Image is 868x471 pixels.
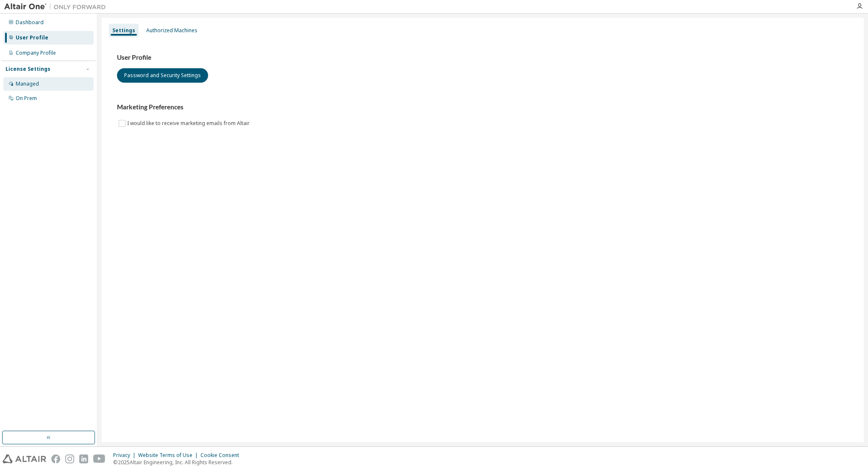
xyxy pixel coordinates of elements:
div: Website Terms of Use [138,452,200,459]
button: Password and Security Settings [117,68,208,83]
img: linkedin.svg [79,454,88,463]
div: Cookie Consent [200,452,244,459]
div: On Prem [16,95,37,102]
div: License Settings [6,66,50,72]
img: youtube.svg [93,454,106,463]
label: I would like to receive marketing emails from Altair [127,118,251,128]
img: facebook.svg [51,454,60,463]
p: © 2025 Altair Engineering, Inc. All Rights Reserved. [113,459,244,466]
h3: Marketing Preferences [117,103,849,111]
h3: User Profile [117,53,849,62]
img: altair_logo.svg [3,454,46,463]
img: Altair One [4,3,110,11]
img: instagram.svg [65,454,74,463]
div: Managed [16,81,39,87]
div: Settings [112,27,135,34]
div: Privacy [113,452,138,459]
div: Company Profile [16,50,56,56]
div: Authorized Machines [146,27,198,34]
div: User Profile [16,34,48,41]
div: Dashboard [16,19,44,26]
